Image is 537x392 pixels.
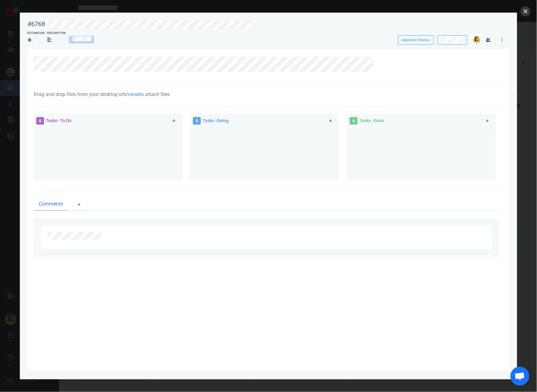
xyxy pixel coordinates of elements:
[36,117,44,125] span: 0
[511,367,529,386] a: Ouvrir le chat
[398,35,434,45] button: Approval Status
[27,31,44,36] div: Estimation
[123,91,139,97] a: browse
[139,91,170,97] span: to attach files
[350,117,358,125] span: 0
[34,91,123,97] span: Drag and drop files from your desktop or
[521,6,531,16] button: close
[193,117,201,125] span: 0
[202,118,229,123] span: Tasks - Doing
[359,118,384,123] span: Tasks - Done
[39,200,63,208] span: Comments
[472,36,481,44] img: 26
[46,118,71,123] span: Tasks - To Do
[27,20,45,28] div: #6768
[47,31,65,36] div: Description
